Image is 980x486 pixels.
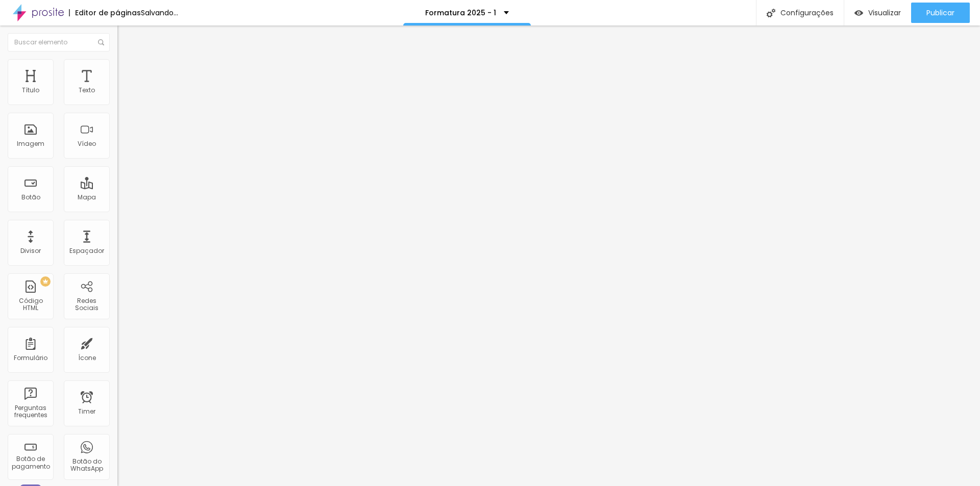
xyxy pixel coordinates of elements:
[868,9,901,17] span: Visualizar
[21,194,40,201] div: Botão
[10,297,51,312] div: Código HTML
[844,3,911,23] button: Visualizar
[78,354,96,362] div: Ícone
[78,408,95,415] div: Timer
[911,3,970,23] button: Publicar
[20,247,41,254] div: Divisor
[69,247,104,254] div: Espaçador
[66,297,107,312] div: Redes Sociais
[767,9,775,17] img: Icone
[8,33,110,52] input: Buscar elemento
[14,354,47,362] div: Formulário
[78,194,96,201] div: Mapa
[117,25,980,486] iframe: Editor
[10,455,51,470] div: Botão de pagamento
[141,9,178,16] div: Salvando...
[66,458,107,473] div: Botão do WhatsApp
[78,140,96,147] div: Vídeo
[17,140,44,147] div: Imagem
[98,39,104,45] img: Icone
[425,9,496,16] p: Formatura 2025 - 1
[854,9,863,17] img: view-1.svg
[69,9,141,16] div: Editor de páginas
[10,404,51,419] div: Perguntas frequentes
[22,87,39,94] div: Título
[926,9,954,17] span: Publicar
[79,87,95,94] div: Texto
